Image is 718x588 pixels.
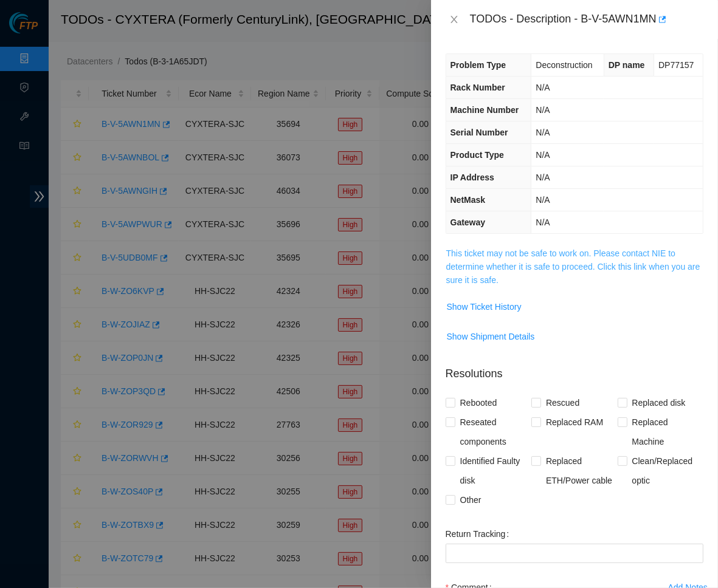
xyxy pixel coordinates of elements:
p: Resolutions [446,356,703,382]
span: Gateway [450,217,486,227]
span: Serial Number [450,128,508,137]
span: Problem Type [450,60,506,70]
button: Show Shipment Details [446,327,536,346]
span: Replaced RAM [541,412,608,432]
span: N/A [536,173,550,182]
span: N/A [536,128,550,137]
span: Rescued [541,393,584,412]
a: This ticket may not be safe to work on. Please contact NIE to determine whether it is safe to pro... [446,248,700,285]
span: Replaced ETH/Power cable [541,451,617,490]
span: DP name [609,60,645,70]
div: TODOs - Description - B-V-5AWN1MN [470,10,703,29]
span: Other [455,490,486,510]
button: Show Ticket History [446,297,522,316]
span: Show Ticket History [447,300,522,313]
span: Deconstruction [536,60,592,70]
span: Machine Number [450,105,519,115]
span: Rebooted [455,393,502,412]
span: N/A [536,83,550,92]
span: NetMask [450,195,486,205]
span: Show Shipment Details [447,330,535,343]
span: Clean/Replaced optic [627,451,703,490]
span: Replaced Machine [627,412,703,451]
label: Return Tracking [446,524,514,544]
span: N/A [536,195,550,205]
span: Replaced disk [627,393,691,412]
span: Identified Faulty disk [455,451,531,490]
span: Product Type [450,150,504,160]
span: Reseated components [455,412,531,451]
span: N/A [536,150,550,160]
span: N/A [536,105,550,115]
span: close [449,15,459,24]
span: N/A [536,217,550,227]
span: Rack Number [450,83,505,92]
span: IP Address [450,173,494,182]
button: Close [446,14,463,26]
span: DP77157 [658,60,694,70]
input: Return Tracking [446,544,703,563]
